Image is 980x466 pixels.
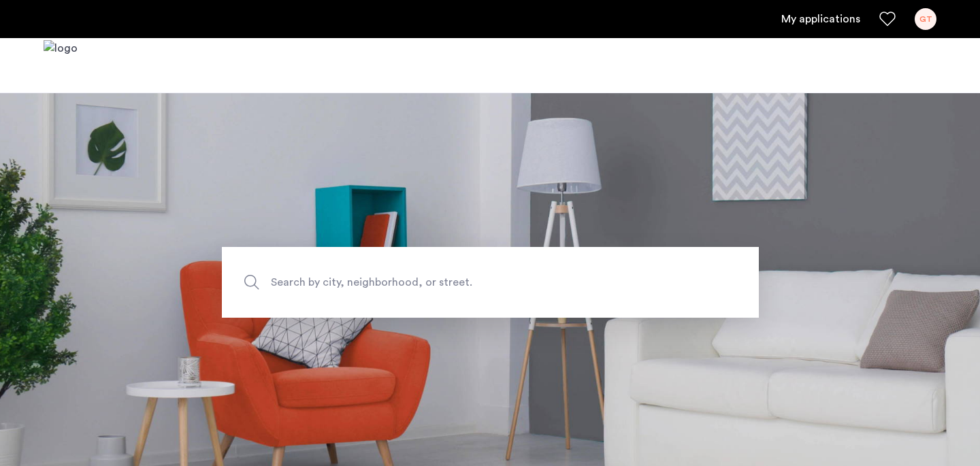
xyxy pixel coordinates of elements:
div: GT [915,8,936,30]
input: Apartment Search [222,247,759,318]
a: My application [781,11,860,27]
span: Search by city, neighborhood, or street. [271,273,647,291]
a: Favorites [879,11,896,27]
img: logo [44,40,78,91]
a: Cazamio logo [44,40,78,91]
